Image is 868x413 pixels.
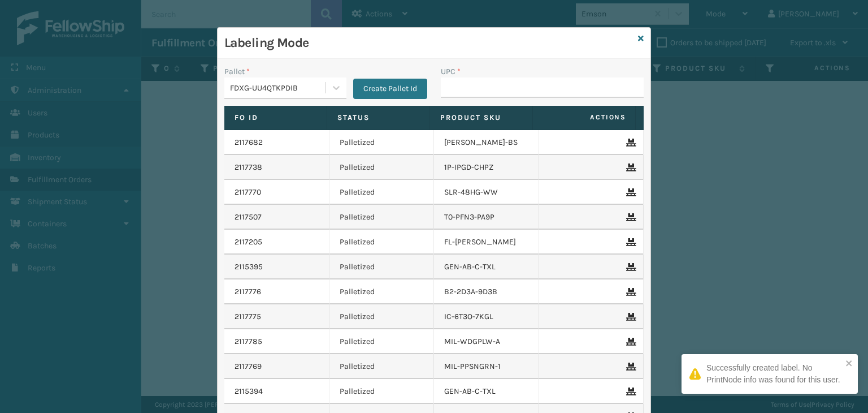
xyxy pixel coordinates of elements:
[230,82,327,94] div: FDXG-UU4QTKPDIB
[329,205,435,230] td: Palletized
[434,180,539,205] td: SLR-48HG-WW
[329,230,435,255] td: Palletized
[235,386,263,397] a: 2115394
[337,113,419,123] label: Status
[235,261,263,273] a: 2115395
[441,66,461,78] label: UPC
[434,304,539,329] td: IC-6T3O-7KGL
[434,329,539,354] td: MIL-WDGPLW-A
[329,304,435,329] td: Palletized
[235,311,261,322] a: 2117775
[626,238,633,246] i: Remove From Pallet
[434,255,539,279] td: GEN-AB-C-TXL
[329,180,435,205] td: Palletized
[235,336,262,347] a: 2117785
[626,213,633,221] i: Remove From Pallet
[434,205,539,230] td: T0-PFN3-PA9P
[626,263,633,271] i: Remove From Pallet
[440,113,522,123] label: Product SKU
[329,130,435,155] td: Palletized
[235,137,263,148] a: 2117682
[626,338,633,346] i: Remove From Pallet
[329,379,435,404] td: Palletized
[224,35,633,51] h3: Labeling Mode
[353,79,427,99] button: Create Pallet Id
[224,66,250,78] label: Pallet
[329,329,435,354] td: Palletized
[845,359,853,369] button: close
[434,155,539,180] td: 1P-IPGD-CHPZ
[434,130,539,155] td: [PERSON_NAME]-BS
[626,313,633,321] i: Remove From Pallet
[626,188,633,196] i: Remove From Pallet
[434,379,539,404] td: GEN-AB-C-TXL
[434,279,539,304] td: B2-2D3A-9D3B
[626,164,633,171] i: Remove From Pallet
[329,155,435,180] td: Palletized
[235,236,262,248] a: 2117205
[329,354,435,379] td: Palletized
[235,113,316,123] label: Fo Id
[235,187,261,198] a: 2117770
[626,139,633,147] i: Remove From Pallet
[235,162,262,173] a: 2117738
[329,279,435,304] td: Palletized
[235,212,262,223] a: 2117507
[434,230,539,255] td: FL-[PERSON_NAME]
[706,362,842,386] div: Successfully created label. No PrintNode info was found for this user.
[235,286,261,298] a: 2117776
[434,354,539,379] td: MIL-PPSNGRN-1
[626,388,633,395] i: Remove From Pallet
[626,363,633,371] i: Remove From Pallet
[329,255,435,279] td: Palletized
[235,361,262,372] a: 2117769
[626,288,633,296] i: Remove From Pallet
[536,108,633,127] span: Actions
